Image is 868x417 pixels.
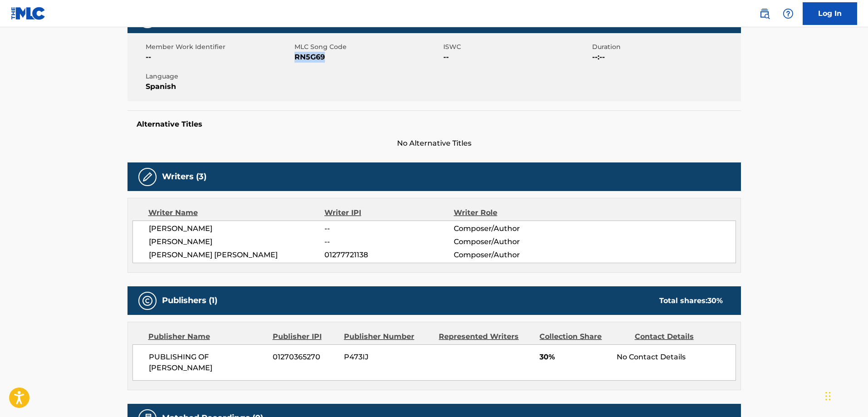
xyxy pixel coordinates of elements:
img: MLC Logo [11,7,46,20]
span: ISWC [443,42,590,52]
div: Collection Share [539,331,628,342]
span: No Alternative Titles [128,138,741,149]
div: Total shares: [659,295,723,306]
span: 30% [539,352,610,363]
span: [PERSON_NAME] [149,223,325,234]
span: Composer/Author [454,236,571,247]
span: -- [324,236,453,247]
div: Writer IPI [324,207,454,218]
h5: Writers (3) [162,172,206,182]
span: RN5G69 [294,52,441,63]
span: MLC Song Code [294,42,441,52]
span: PUBLISHING OF [PERSON_NAME] [149,352,266,373]
img: Publishers [142,295,153,306]
img: Writers [142,172,153,182]
span: -- [324,223,453,234]
div: Contact Details [635,331,723,342]
div: Publisher IPI [273,331,337,342]
span: -- [146,52,292,63]
h5: Publishers (1) [162,295,217,306]
span: [PERSON_NAME] [PERSON_NAME] [149,250,325,260]
iframe: Chat Widget [823,373,868,417]
span: 01270365270 [273,352,337,363]
span: 30 % [707,296,723,305]
span: Composer/Author [454,223,571,234]
span: P473IJ [344,352,432,363]
div: No Contact Details [617,352,735,363]
img: help [783,8,794,19]
span: -- [443,52,590,63]
span: Composer/Author [454,250,571,260]
a: Log In [803,2,857,25]
span: Member Work Identifier [146,42,292,52]
a: Public Search [755,5,774,23]
div: Help [779,5,797,23]
img: search [759,8,770,19]
div: Drag [825,383,831,410]
div: Writer Role [454,207,571,218]
span: Duration [592,42,739,52]
span: 01277721138 [324,250,453,260]
div: Publisher Name [148,331,266,342]
span: Spanish [146,81,292,92]
span: --:-- [592,52,739,63]
h5: Alternative Titles [137,120,732,129]
span: [PERSON_NAME] [149,236,325,247]
div: Represented Writers [439,331,533,342]
div: Publisher Number [344,331,432,342]
div: Writer Name [148,207,325,218]
span: Language [146,72,292,81]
